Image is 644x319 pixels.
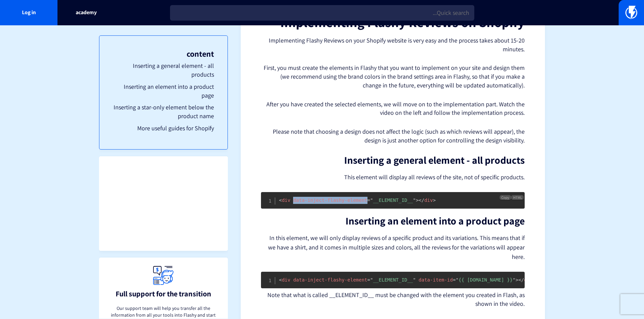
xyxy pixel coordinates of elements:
span: data-inject-flashy-element [293,197,367,203]
span: = [367,277,370,283]
font: academy [76,9,97,16]
font: Implementing Flashy Reviews on your Shopify website is very easy and the process takes about 15-2... [269,36,525,53]
span: div [419,197,433,203]
a: Inserting a general element - all products [113,61,214,79]
input: Quick search... [170,5,474,21]
span: " [370,277,373,283]
span: div [279,197,290,203]
font: First, you must create the elements in Flashy that you want to implement on your site and design ... [264,64,525,89]
span: " [413,197,415,203]
span: > [416,197,419,203]
a: More useful guides for Shopify [113,124,214,133]
span: = [453,277,455,283]
font: Inserting an element into a product page [345,214,525,228]
a: Inserting an element into a product page [113,82,214,100]
font: content [187,48,214,59]
span: < [279,197,282,203]
font: More useful guides for Shopify [137,124,214,132]
font: HTML [513,195,522,200]
font: Note that what is called __ELEMENT_ID__ must be changed with the element you created in Flash, as... [267,291,525,308]
font: Inserting an element into a product page [124,83,214,99]
font: Full support for the transition [116,289,211,298]
span: < [279,277,282,283]
span: div [279,277,290,283]
span: " [413,277,415,283]
font: Log in [22,9,36,16]
span: data-item-id [419,277,453,283]
span: = [367,197,370,203]
font: Inserting a general element - all products [344,153,525,167]
font: Inserting a star-only element below the product name [114,103,214,120]
button: Copy [500,195,511,200]
span: {{ [DOMAIN_NAME] }} [453,277,515,283]
font: This element will display all reviews of the site, not of specific products. [344,173,525,181]
a: Inserting a star-only element below the product name [113,103,214,120]
span: " [370,197,373,203]
font: In this element, we will only display reviews of a specific product and its variations. This mean... [268,234,525,261]
font: Inserting a general element - all products [133,62,214,78]
font: Please note that choosing a design does not affect the logic (such as which reviews will appear),... [273,128,525,144]
span: __ELEMENT_ID__ [367,277,416,283]
font: After you have created the selected elements, we will move on to the implementation part. Watch t... [266,100,525,117]
span: data-inject-flashy-element [293,277,367,283]
span: </ [419,197,424,203]
span: __ELEMENT_ID__ [367,197,416,203]
span: " [456,277,458,283]
span: > [433,197,435,203]
font: Copy [501,195,509,200]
